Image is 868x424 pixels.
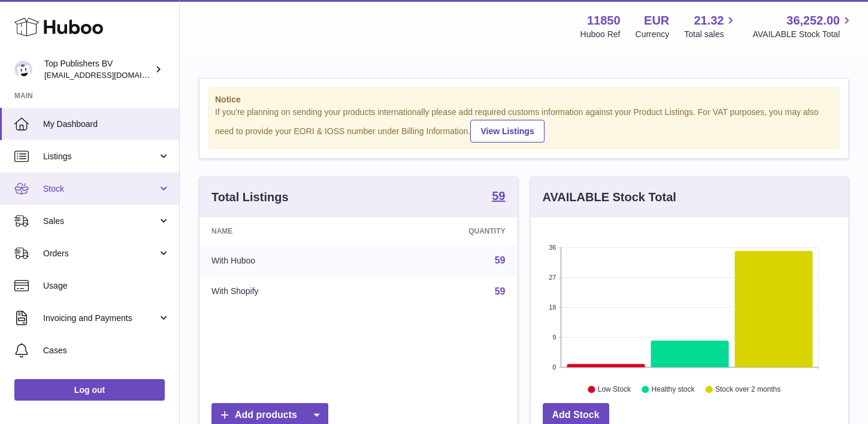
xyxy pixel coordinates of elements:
span: My Dashboard [43,119,170,130]
a: 59 [495,255,506,265]
span: Usage [43,280,170,292]
text: Stock over 2 months [715,385,781,393]
th: Name [199,217,371,245]
span: Cases [43,345,170,356]
span: 36,252.00 [787,13,840,29]
div: Huboo Ref [580,29,621,40]
strong: 11850 [587,13,621,29]
a: Log out [14,379,165,401]
a: 59 [495,286,506,296]
span: Orders [43,248,158,259]
img: accounts@fantasticman.com [14,60,32,78]
span: Listings [43,151,158,162]
span: AVAILABLE Stock Total [752,29,854,40]
div: Top Publishers BV [44,58,152,81]
div: If you're planning on sending your products internationally please add required customs informati... [215,107,833,143]
a: 21.32 Total sales [684,13,737,40]
h3: AVAILABLE Stock Total [543,189,676,205]
th: Quantity [371,217,517,245]
span: Stock [43,183,158,195]
text: 27 [549,274,556,281]
strong: EUR [644,13,669,29]
text: Healthy stock [651,385,695,393]
h3: Total Listings [211,189,289,205]
td: With Shopify [199,276,371,307]
span: Sales [43,216,158,227]
div: Currency [636,29,670,40]
text: Low Stock [597,385,631,393]
a: 59 [492,190,505,204]
strong: Notice [215,94,833,105]
text: 0 [552,364,556,371]
strong: 59 [492,190,505,202]
span: Invoicing and Payments [43,313,158,324]
a: 36,252.00 AVAILABLE Stock Total [752,13,854,40]
text: 9 [552,334,556,341]
text: 36 [549,244,556,251]
td: With Huboo [199,245,371,276]
span: 21.32 [694,13,724,29]
text: 18 [549,304,556,311]
span: [EMAIL_ADDRESS][DOMAIN_NAME] [44,70,176,80]
span: Total sales [684,29,737,40]
a: View Listings [470,120,544,143]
